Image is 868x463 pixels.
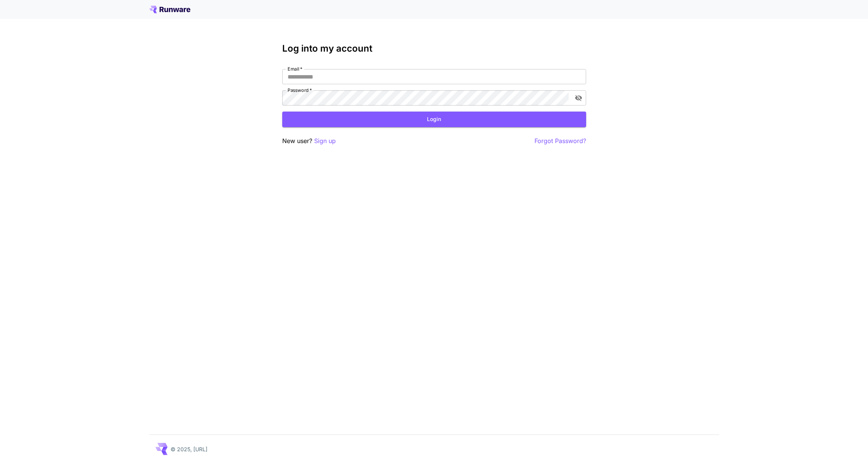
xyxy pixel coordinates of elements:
[282,43,586,54] h3: Log into my account
[572,91,585,105] button: toggle password visibility
[288,66,302,72] label: Email
[282,136,336,146] p: New user?
[171,445,207,453] p: © 2025, [URL]
[314,136,336,146] button: Sign up
[534,136,586,146] button: Forgot Password?
[282,112,586,127] button: Login
[288,87,312,93] label: Password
